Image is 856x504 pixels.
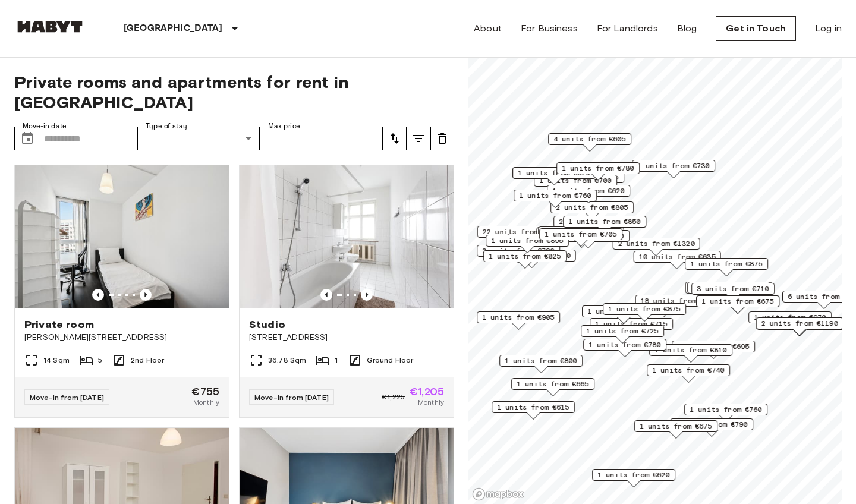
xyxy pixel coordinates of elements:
span: 2 units from €790 [482,245,555,256]
div: Map marker [603,303,686,322]
div: Map marker [512,167,596,185]
span: 1 units from €905 [482,312,555,323]
span: 1 units from €620 [518,168,590,178]
span: 10 units from €635 [639,251,716,262]
span: 1 units from €705 [545,229,617,240]
div: Map marker [514,190,597,208]
div: Map marker [537,227,624,245]
p: [GEOGRAPHIC_DATA] [124,21,223,36]
img: Marketing picture of unit DE-01-030-001-01H [240,165,454,308]
a: About [474,21,502,36]
div: Map marker [547,185,630,203]
img: Habyt [14,21,86,33]
div: Map marker [477,245,560,263]
a: Marketing picture of unit DE-01-030-001-01HPrevious imagePrevious imageStudio[STREET_ADDRESS]36.7... [239,165,454,418]
button: Previous image [140,289,152,301]
span: Monthly [418,397,444,408]
div: Map marker [492,401,575,420]
span: 1 units from €695 [677,341,750,352]
button: Previous image [361,289,373,301]
div: Map marker [685,258,768,276]
div: Map marker [539,228,622,247]
div: Map marker [632,160,715,178]
span: Studio [249,317,285,332]
div: Map marker [634,251,721,269]
button: Previous image [92,289,104,301]
div: Map marker [696,295,779,314]
span: 1 units from €825 [489,251,561,262]
span: 1 units from €700 [539,175,612,186]
span: Private rooms and apartments for rent in [GEOGRAPHIC_DATA] [14,72,454,112]
span: 3 units from €710 [697,283,769,294]
div: Map marker [550,201,634,220]
div: Map marker [582,305,665,324]
div: Map marker [647,364,730,383]
span: 1 units from €675 [640,421,712,431]
div: Map marker [507,234,590,252]
span: 1 units from €675 [701,296,774,307]
label: Move-in date [23,121,67,131]
div: Map marker [477,226,565,244]
span: 1 units from €895 [491,235,564,246]
span: 1 units from €780 [588,339,661,350]
div: Map marker [477,311,560,330]
div: Map marker [634,420,717,439]
span: 1 units from €1200 [494,250,571,261]
span: 1 units from €780 [562,163,634,174]
span: Private room [24,317,94,332]
div: Map marker [687,282,770,300]
a: For Business [521,21,578,36]
span: €755 [191,386,219,397]
span: 1 units from €730 [637,160,710,171]
span: 2 units from €1320 [618,238,695,249]
div: Map marker [563,216,646,234]
span: 5 [98,355,102,366]
a: Log in [815,21,842,36]
span: 1 units from €615 [497,402,569,412]
span: 2 units from €1190 [761,318,838,329]
span: 1 units from €875 [608,304,681,314]
a: Get in Touch [716,16,796,41]
div: Map marker [486,235,569,253]
span: 1 units from €760 [519,190,591,201]
span: 1 units from €760 [690,404,762,415]
span: 36.78 Sqm [268,355,306,366]
span: 1 [335,355,338,366]
div: Map marker [581,325,664,344]
span: 1 units from €620 [597,470,670,480]
div: Map marker [670,418,753,437]
label: Type of stay [146,121,187,131]
span: 18 units from €720 [641,295,717,306]
span: 1 units from €665 [517,379,589,389]
div: Map marker [684,404,767,422]
button: tune [430,127,454,150]
div: Map marker [685,282,773,300]
span: 3 units from €655 [543,227,616,238]
span: 1 units from €740 [652,365,725,376]
span: 1 units from €810 [654,345,727,355]
span: Ground Floor [367,355,414,366]
span: 1 units from €715 [595,319,668,329]
span: 1 units from €620 [552,185,625,196]
div: Map marker [489,250,576,268]
button: Previous image [320,289,332,301]
div: Map marker [556,162,640,181]
span: €1,225 [382,392,405,402]
div: Map marker [672,341,755,359]
span: Monthly [193,397,219,408]
span: 2nd Floor [131,355,164,366]
span: 14 Sqm [43,355,70,366]
a: Mapbox logo [472,487,524,501]
div: Map marker [499,355,583,373]
div: Map marker [649,344,732,363]
span: 2 units from €760 [552,231,624,241]
span: 2 units from €655 [559,216,631,227]
div: Map marker [691,283,775,301]
a: For Landlords [597,21,658,36]
div: Map marker [483,250,567,269]
div: Map marker [583,339,666,357]
span: Move-in from [DATE] [254,393,329,402]
div: Map marker [553,216,637,234]
span: [STREET_ADDRESS] [249,332,444,344]
div: Map marker [592,469,675,487]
